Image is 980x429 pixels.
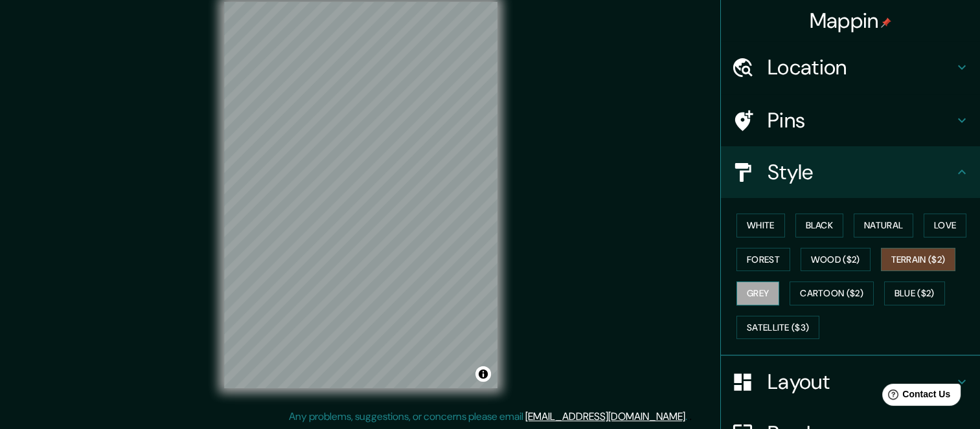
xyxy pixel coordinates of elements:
p: Any problems, suggestions, or concerns please email . [289,409,687,424]
button: Forest [736,248,790,272]
h4: Pins [768,107,954,133]
div: . [689,409,692,424]
h4: Location [768,54,954,80]
button: Satellite ($3) [736,316,819,340]
button: Love [924,214,966,237]
img: pin-icon.png [881,17,891,28]
a: [EMAIL_ADDRESS][DOMAIN_NAME] [525,410,685,423]
h4: Layout [768,369,954,395]
iframe: Help widget launcher [865,379,966,415]
div: . [687,409,689,424]
button: Black [795,214,844,237]
canvas: Map [224,2,497,388]
div: Location [721,41,980,93]
button: Terrain ($2) [881,248,956,272]
div: Style [721,146,980,198]
button: Natural [854,214,913,237]
div: Pins [721,94,980,146]
button: White [736,214,785,237]
h4: Style [768,159,954,185]
div: Layout [721,356,980,408]
button: Blue ($2) [884,281,945,305]
button: Wood ($2) [801,248,871,272]
button: Cartoon ($2) [790,281,874,305]
h4: Mappin [810,8,892,34]
button: Toggle attribution [475,366,491,382]
button: Grey [736,281,779,305]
